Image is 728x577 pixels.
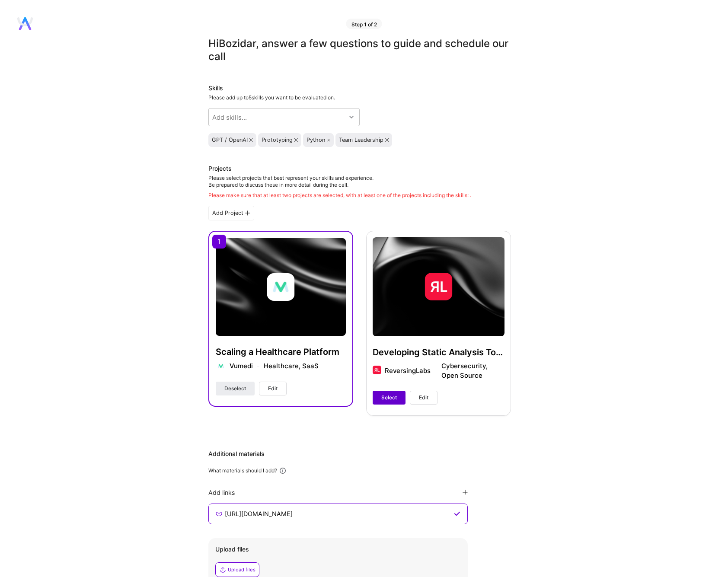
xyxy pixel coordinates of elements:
div: Upload files [215,545,461,554]
button: Select [373,391,406,405]
img: Company logo [267,273,295,301]
i: icon LinkSecondary [216,510,222,517]
div: Please add up to 5 skills you want to be evaluated on. [208,94,511,101]
button: Edit [259,382,287,395]
div: Please select projects that best represent your skills and experience. Be prepared to discuss the... [208,175,471,199]
input: Enter link [224,509,452,519]
div: Hi Bozidar , answer a few questions to guide and schedule our call [208,37,511,63]
div: Additional materials [208,449,511,458]
i: icon PlusBlackFlat [245,210,250,216]
span: Deselect [224,385,246,392]
div: Vumedi Healthcare, SaaS [230,361,319,371]
span: Select [381,394,397,402]
div: Please make sure that at least two projects are selected, with at least one of the projects inclu... [208,192,471,199]
div: Prototyping [262,137,293,143]
div: Add Project [208,206,254,220]
i: icon Close [249,138,253,142]
h4: Scaling a Healthcare Platform [216,346,346,357]
div: Add links [208,488,235,497]
i: icon Upload2 [219,566,226,573]
img: divider [257,366,259,367]
i: icon Close [294,138,298,142]
span: Edit [419,394,428,402]
i: icon PlusBlackFlat [463,490,468,495]
i: icon Close [385,138,389,142]
i: icon CheckPurple [454,510,460,517]
div: Skills [208,84,511,92]
div: Upload files [228,566,255,573]
div: Python [307,137,325,143]
span: Edit [268,385,278,392]
i: icon Chevron [349,115,354,119]
img: Company logo [216,361,226,371]
div: Add skills... [212,113,247,122]
i: icon Close [327,138,330,142]
div: Team Leadership [339,137,383,143]
div: What materials should I add? [208,467,277,474]
div: GPT / OpenAI [212,137,248,143]
img: cover [216,238,346,336]
div: Step 1 of 2 [346,19,382,29]
button: Deselect [216,382,255,395]
i: icon Info [279,467,287,475]
button: Edit [410,391,437,405]
div: Projects [208,164,232,173]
